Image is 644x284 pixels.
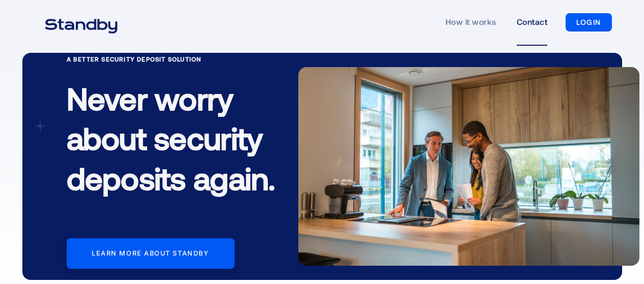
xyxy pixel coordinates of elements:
h1: Never worry about security deposits again. [67,70,282,214]
div: Learn more about standby [92,249,209,258]
div: A Better Security Deposit Solution [67,54,282,64]
a: home [32,12,130,33]
a: Learn more about standby [67,238,235,269]
a: LOGIN [566,13,612,31]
